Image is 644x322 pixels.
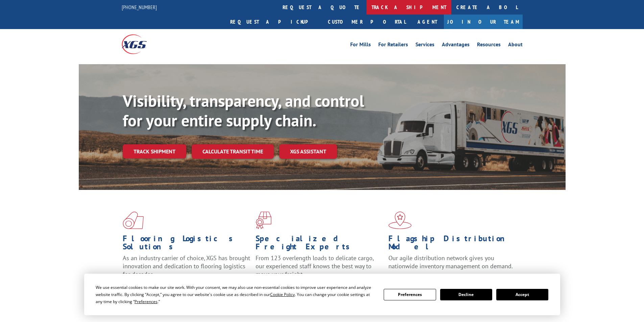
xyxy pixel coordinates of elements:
a: [PHONE_NUMBER] [122,4,157,10]
span: As an industry carrier of choice, XGS has brought innovation and dedication to flooring logistics... [123,254,250,278]
a: Advantages [442,42,470,49]
span: Our agile distribution network gives you nationwide inventory management on demand. [388,254,513,270]
img: xgs-icon-focused-on-flooring-red [256,212,271,229]
h1: Flooring Logistics Solutions [123,234,251,254]
button: Accept [496,289,548,300]
a: About [508,42,523,49]
a: Resources [477,42,501,49]
b: Visibility, transparency, and control for your entire supply chain. [123,90,364,131]
img: xgs-icon-flagship-distribution-model-red [388,212,412,229]
a: Agent [411,15,444,29]
a: Calculate transit time [192,144,274,159]
a: Join Our Team [444,15,523,29]
a: Track shipment [123,144,186,158]
h1: Specialized Freight Experts [256,234,383,254]
a: For Mills [350,42,371,49]
a: Services [415,42,434,49]
h1: Flagship Distribution Model [388,234,516,254]
div: Cookie Consent Prompt [84,274,560,315]
a: For Retailers [378,42,408,49]
button: Preferences [384,289,436,300]
div: We use essential cookies to make our site work. With your consent, we may also use non-essential ... [96,284,376,305]
p: From 123 overlength loads to delicate cargo, our experienced staff knows the best way to move you... [256,254,383,284]
button: Decline [440,289,492,300]
img: xgs-icon-total-supply-chain-intelligence-red [123,212,144,229]
span: Cookie Policy [270,292,295,297]
span: Preferences [135,299,158,304]
a: Customer Portal [323,15,411,29]
a: XGS ASSISTANT [279,144,337,159]
a: Request a pickup [225,15,323,29]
